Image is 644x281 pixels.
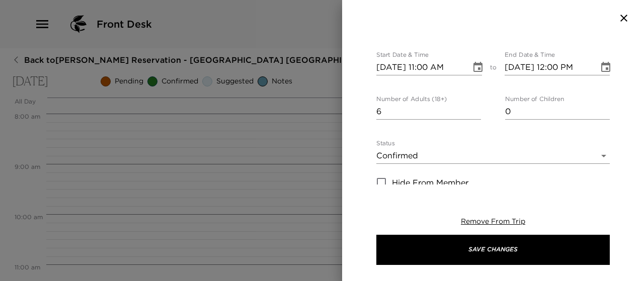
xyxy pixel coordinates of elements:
button: Save Changes [376,235,610,265]
span: Hide From Member [392,176,468,189]
label: End Date & Time [505,51,555,59]
input: MM/DD/YYYY hh:mm aa [505,59,592,75]
label: Number of Adults (18+) [376,95,447,104]
button: Choose date, selected date is Oct 6, 2025 [596,57,616,77]
label: Start Date & Time [376,51,429,59]
div: Confirmed [376,148,610,164]
span: to [490,63,497,75]
label: Status [376,139,395,148]
label: Number of Children [505,95,564,104]
button: Remove From Trip [461,217,525,227]
span: Remove From Trip [461,217,525,226]
input: MM/DD/YYYY hh:mm aa [376,59,464,75]
button: Choose date, selected date is Oct 6, 2025 [468,57,488,77]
